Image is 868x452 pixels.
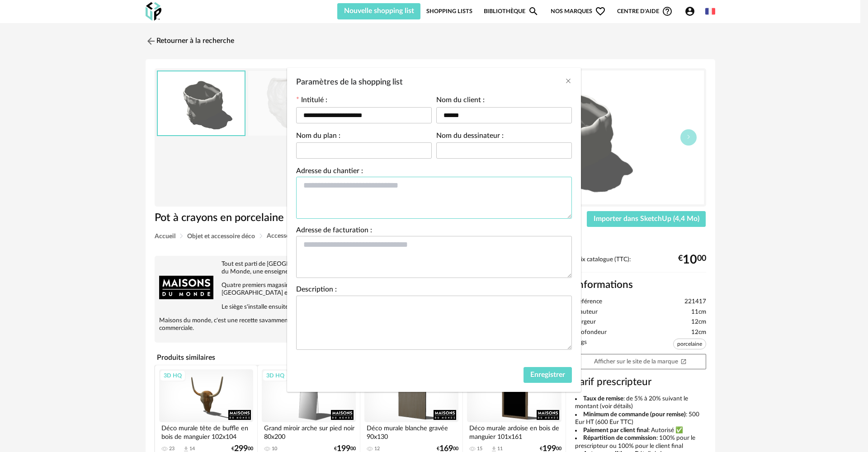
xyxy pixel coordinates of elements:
[296,78,403,86] span: Paramètres de la shopping list
[287,68,581,392] div: Paramètres de la shopping list
[296,132,340,141] label: Nom du plan :
[436,97,485,106] label: Nom du client :
[530,371,565,378] span: Enregistrer
[436,132,504,141] label: Nom du dessinateur :
[296,97,327,106] label: Intitulé :
[296,286,337,295] label: Description :
[565,77,572,86] button: Close
[296,168,363,177] label: Adresse du chantier :
[524,367,572,383] button: Enregistrer
[296,227,372,236] label: Adresse de facturation :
